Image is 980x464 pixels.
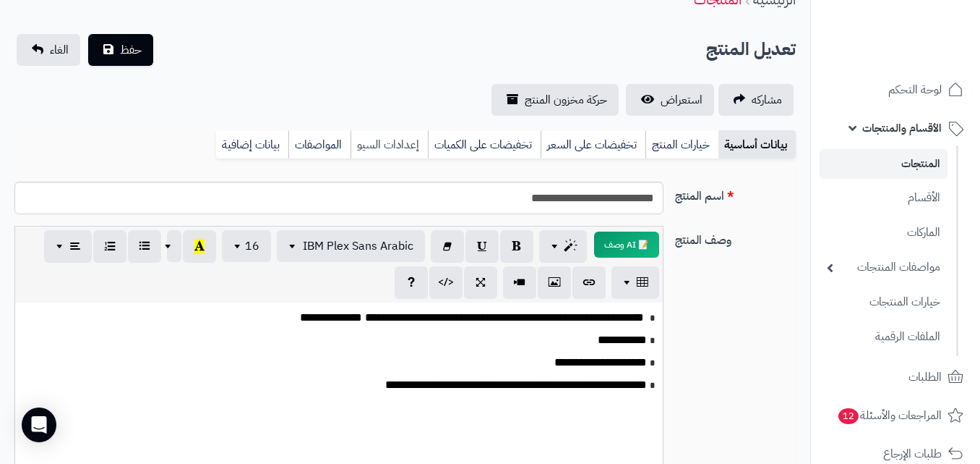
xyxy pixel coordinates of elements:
[882,37,966,67] img: logo-2.png
[277,230,425,262] button: IBM Plex Sans Arabic
[216,130,288,159] a: بيانات إضافية
[525,91,607,109] span: حركة مخزون المنتج
[222,230,271,262] button: 16
[908,367,942,387] span: الطلبات
[22,408,56,442] div: Open Intercom Messenger
[820,398,971,433] a: المراجعات والأسئلة12
[820,217,947,248] a: الماركات
[17,34,80,66] a: الغاء
[351,130,428,159] a: إعدادات السيو
[288,130,351,159] a: المواصفات
[883,444,942,464] span: طلبات الإرجاع
[661,91,702,109] span: استعراض
[428,130,541,159] a: تخفيضات على الكميات
[820,287,947,318] a: خيارات المنتجات
[669,182,801,205] label: اسم المنتج
[837,405,942,426] span: المراجعات والأسئلة
[838,408,859,424] span: 12
[645,130,718,159] a: خيارات المنتج
[820,360,971,395] a: الطلبات
[752,91,782,109] span: مشاركه
[862,118,942,138] span: الأقسام والمنتجات
[491,84,619,116] a: حركة مخزون المنتج
[706,35,796,64] h2: تعديل المنتج
[718,130,796,159] a: بيانات أساسية
[626,84,714,116] a: استعراض
[820,321,947,353] a: الملفات الرقمية
[718,84,794,116] a: مشاركه
[245,237,259,255] span: 16
[820,149,947,179] a: المنتجات
[120,41,142,59] span: حفظ
[820,252,947,283] a: مواصفات المنتجات
[669,226,801,249] label: وصف المنتج
[303,237,413,255] span: IBM Plex Sans Arabic
[50,41,69,59] span: الغاء
[594,232,659,258] button: 📝 AI وصف
[888,80,942,100] span: لوحة التحكم
[820,72,971,107] a: لوحة التحكم
[88,34,153,66] button: حفظ
[541,130,645,159] a: تخفيضات على السعر
[820,182,947,214] a: الأقسام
